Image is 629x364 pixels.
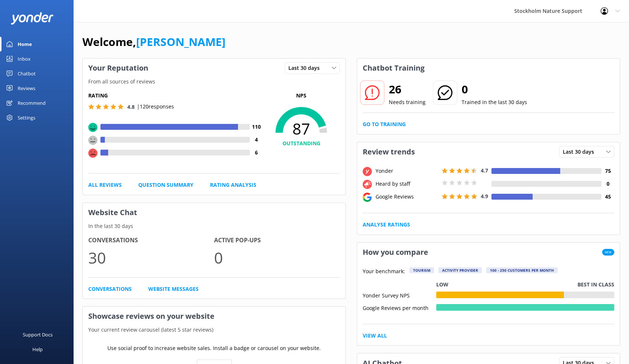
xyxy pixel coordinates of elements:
p: NPS [263,92,340,100]
p: Your benchmark: [363,267,405,276]
span: Last 30 days [563,148,598,156]
a: Analyse Ratings [363,221,410,229]
a: All Reviews [88,181,122,189]
p: In the last 30 days [83,222,345,230]
div: Tourism [409,267,434,273]
div: Help [32,342,43,357]
h3: How you compare [357,243,434,262]
div: Heard by staff [374,180,440,188]
a: View All [363,332,387,340]
h5: Rating [88,92,263,100]
a: Rating Analysis [210,181,256,189]
h4: 75 [601,167,614,175]
span: 4.9 [481,193,488,200]
h4: 4 [250,136,263,144]
div: Activity Provider [438,267,482,273]
div: Yonder [374,167,440,175]
span: Last 30 days [288,64,324,72]
a: Website Messages [148,285,199,293]
a: [PERSON_NAME] [136,34,225,49]
h3: Website Chat [83,203,345,222]
h2: 0 [462,81,527,98]
div: Recommend [18,96,46,110]
div: Settings [18,110,35,125]
div: Google Reviews per month [363,304,436,311]
h3: Showcase reviews on your website [83,307,345,326]
div: Chatbot [18,66,36,81]
p: Needs training [389,98,426,106]
div: Google Reviews [374,193,440,201]
p: | 120 responses [137,103,174,111]
div: Yonder Survey NPS [363,292,436,298]
span: 4.8 [127,103,135,110]
p: Low [436,281,448,289]
p: Trained in the last 30 days [462,98,527,106]
h3: Chatbot Training [357,58,430,78]
p: From all sources of reviews [83,78,345,86]
div: Reviews [18,81,35,96]
div: 100 - 250 customers per month [486,267,558,273]
h4: 45 [601,193,614,201]
h1: Welcome, [82,33,225,51]
h4: 110 [250,123,263,131]
h3: Review trends [357,142,420,161]
img: yonder-white-logo.png [11,12,53,24]
a: Go to Training [363,120,406,128]
h4: Conversations [88,236,214,245]
a: Question Summary [138,181,193,189]
p: Use social proof to increase website sales. Install a badge or carousel on your website. [107,344,321,352]
p: Best in class [578,281,614,289]
p: 30 [88,245,214,270]
h4: Active Pop-ups [214,236,340,245]
p: 0 [214,245,340,270]
span: 4.7 [481,167,488,174]
a: Conversations [88,285,132,293]
h4: 6 [250,149,263,157]
h2: 26 [389,81,426,98]
h3: Your Reputation [83,58,154,78]
h4: OUTSTANDING [263,139,340,147]
div: Inbox [18,51,31,66]
p: Your current review carousel (latest 5 star reviews) [83,326,345,334]
span: 87 [263,119,340,138]
div: Home [18,37,32,51]
span: New [602,249,614,256]
div: Support Docs [23,327,53,342]
h4: 0 [601,180,614,188]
